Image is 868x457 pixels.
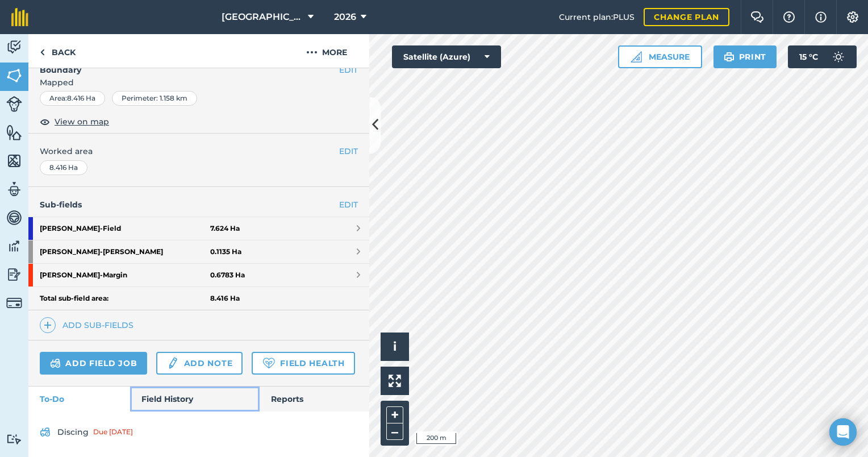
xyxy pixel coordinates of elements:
button: 15 °C [788,45,857,68]
img: A cog icon [846,11,859,23]
strong: [PERSON_NAME] - [PERSON_NAME] [40,240,210,263]
img: Ruler icon [631,51,642,63]
span: Worked area [40,145,358,157]
span: 15 ° C [799,45,818,68]
img: svg+xml;base64,PHN2ZyB4bWxucz0iaHR0cDovL3d3dy53My5vcmcvMjAwMC9zdmciIHdpZHRoPSI1NiIgaGVpZ2h0PSI2MC... [6,152,22,169]
a: EDIT [339,198,358,211]
img: svg+xml;base64,PD94bWwgdmVyc2lvbj0iMS4wIiBlbmNvZGluZz0idXRmLTgiPz4KPCEtLSBHZW5lcmF0b3I6IEFkb2JlIE... [827,45,850,68]
img: svg+xml;base64,PD94bWwgdmVyc2lvbj0iMS4wIiBlbmNvZGluZz0idXRmLTgiPz4KPCEtLSBHZW5lcmF0b3I6IEFkb2JlIE... [166,356,179,370]
strong: [PERSON_NAME] - Field [40,217,210,240]
a: Add note [156,352,243,375]
a: Back [28,34,87,68]
strong: Total sub-field area: [40,294,210,303]
a: Reports [260,387,369,412]
a: [PERSON_NAME]-Field7.624 Ha [28,217,369,240]
span: 2026 [334,10,356,24]
div: Open Intercom Messenger [829,418,857,446]
h4: Sub-fields [28,198,369,211]
a: To-Do [28,387,130,412]
img: svg+xml;base64,PHN2ZyB4bWxucz0iaHR0cDovL3d3dy53My5vcmcvMjAwMC9zdmciIHdpZHRoPSI5IiBoZWlnaHQ9IjI0Ii... [40,45,45,59]
a: Add field job [40,352,147,375]
img: svg+xml;base64,PD94bWwgdmVyc2lvbj0iMS4wIiBlbmNvZGluZz0idXRmLTgiPz4KPCEtLSBHZW5lcmF0b3I6IEFkb2JlIE... [6,181,22,198]
div: Due [DATE] [93,427,133,437]
div: 8.416 Ha [40,160,87,175]
strong: [PERSON_NAME] - Margin [40,264,210,286]
strong: 0.6783 Ha [210,271,245,280]
button: + [386,406,403,423]
strong: 7.624 Ha [210,224,240,233]
img: svg+xml;base64,PHN2ZyB4bWxucz0iaHR0cDovL3d3dy53My5vcmcvMjAwMC9zdmciIHdpZHRoPSIxOCIgaGVpZ2h0PSIyNC... [40,115,50,128]
img: svg+xml;base64,PD94bWwgdmVyc2lvbj0iMS4wIiBlbmNvZGluZz0idXRmLTgiPz4KPCEtLSBHZW5lcmF0b3I6IEFkb2JlIE... [6,434,22,444]
img: svg+xml;base64,PHN2ZyB4bWxucz0iaHR0cDovL3d3dy53My5vcmcvMjAwMC9zdmciIHdpZHRoPSIxOSIgaGVpZ2h0PSIyNC... [724,50,735,64]
button: Satellite (Azure) [392,45,501,68]
img: svg+xml;base64,PD94bWwgdmVyc2lvbj0iMS4wIiBlbmNvZGluZz0idXRmLTgiPz4KPCEtLSBHZW5lcmF0b3I6IEFkb2JlIE... [40,425,51,439]
a: [PERSON_NAME]-Margin0.6783 Ha [28,264,369,286]
button: View on map [40,115,109,128]
img: svg+xml;base64,PD94bWwgdmVyc2lvbj0iMS4wIiBlbmNvZGluZz0idXRmLTgiPz4KPCEtLSBHZW5lcmF0b3I6IEFkb2JlIE... [50,356,61,370]
img: svg+xml;base64,PD94bWwgdmVyc2lvbj0iMS4wIiBlbmNvZGluZz0idXRmLTgiPz4KPCEtLSBHZW5lcmF0b3I6IEFkb2JlIE... [6,295,22,311]
button: i [381,333,409,361]
div: Perimeter : 1.158 km [112,91,197,106]
button: Measure [618,45,702,68]
img: svg+xml;base64,PD94bWwgdmVyc2lvbj0iMS4wIiBlbmNvZGluZz0idXRmLTgiPz4KPCEtLSBHZW5lcmF0b3I6IEFkb2JlIE... [6,39,22,56]
strong: 8.416 Ha [210,294,240,303]
img: svg+xml;base64,PHN2ZyB4bWxucz0iaHR0cDovL3d3dy53My5vcmcvMjAwMC9zdmciIHdpZHRoPSI1NiIgaGVpZ2h0PSI2MC... [6,67,22,84]
img: fieldmargin Logo [11,8,28,26]
button: Print [713,45,777,68]
img: svg+xml;base64,PD94bWwgdmVyc2lvbj0iMS4wIiBlbmNvZGluZz0idXRmLTgiPz4KPCEtLSBHZW5lcmF0b3I6IEFkb2JlIE... [6,238,22,255]
img: svg+xml;base64,PD94bWwgdmVyc2lvbj0iMS4wIiBlbmNvZGluZz0idXRmLTgiPz4KPCEtLSBHZW5lcmF0b3I6IEFkb2JlIE... [6,209,22,226]
img: A question mark icon [782,11,796,23]
img: Two speech bubbles overlapping with the left bubble in the forefront [750,11,764,23]
img: svg+xml;base64,PHN2ZyB4bWxucz0iaHR0cDovL3d3dy53My5vcmcvMjAwMC9zdmciIHdpZHRoPSIxNyIgaGVpZ2h0PSIxNy... [815,10,827,24]
button: More [284,34,369,68]
span: View on map [55,115,109,128]
button: EDIT [339,64,358,76]
a: Field History [130,387,259,412]
img: svg+xml;base64,PHN2ZyB4bWxucz0iaHR0cDovL3d3dy53My5vcmcvMjAwMC9zdmciIHdpZHRoPSIxNCIgaGVpZ2h0PSIyNC... [44,318,52,332]
span: Mapped [28,76,369,89]
a: Change plan [644,8,729,26]
a: [PERSON_NAME]-[PERSON_NAME]0.1135 Ha [28,240,369,263]
button: EDIT [339,145,358,157]
a: Add sub-fields [40,317,138,333]
span: Current plan : PLUS [559,11,635,23]
a: Field Health [252,352,354,375]
button: – [386,423,403,440]
img: svg+xml;base64,PHN2ZyB4bWxucz0iaHR0cDovL3d3dy53My5vcmcvMjAwMC9zdmciIHdpZHRoPSI1NiIgaGVpZ2h0PSI2MC... [6,124,22,141]
span: [GEOGRAPHIC_DATA] [222,10,303,24]
img: svg+xml;base64,PHN2ZyB4bWxucz0iaHR0cDovL3d3dy53My5vcmcvMjAwMC9zdmciIHdpZHRoPSIyMCIgaGVpZ2h0PSIyNC... [306,45,318,59]
span: i [393,339,397,354]
a: DiscingDue [DATE] [40,423,358,441]
strong: 0.1135 Ha [210,247,241,256]
div: Area : 8.416 Ha [40,91,105,106]
img: svg+xml;base64,PD94bWwgdmVyc2lvbj0iMS4wIiBlbmNvZGluZz0idXRmLTgiPz4KPCEtLSBHZW5lcmF0b3I6IEFkb2JlIE... [6,96,22,112]
img: Four arrows, one pointing top left, one top right, one bottom right and the last bottom left [389,375,401,387]
img: svg+xml;base64,PD94bWwgdmVyc2lvbj0iMS4wIiBlbmNvZGluZz0idXRmLTgiPz4KPCEtLSBHZW5lcmF0b3I6IEFkb2JlIE... [6,266,22,283]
